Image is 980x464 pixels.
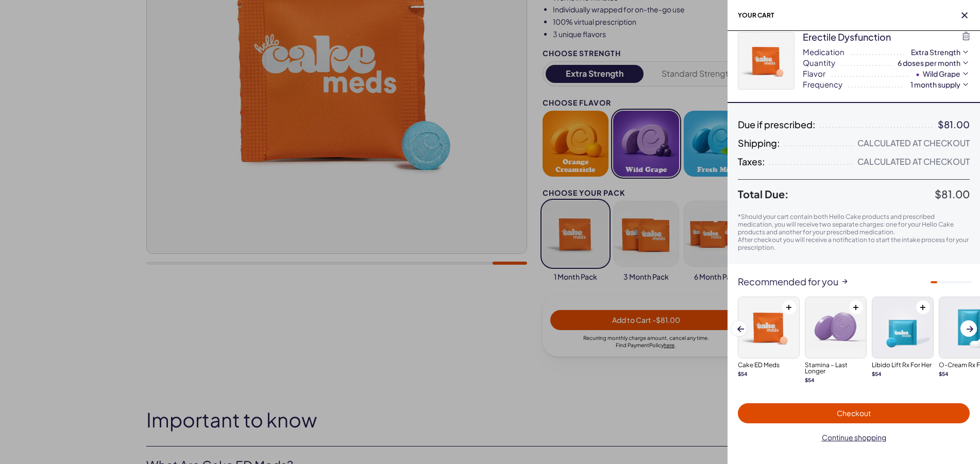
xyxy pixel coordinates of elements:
[738,188,935,200] span: Total Due:
[805,297,867,384] a: Stamina – Last LongerStamina – Last Longer$54
[935,187,970,200] span: $81.00
[738,297,799,358] img: Cake ED Meds
[738,213,970,236] p: *Should your cart contain both Hello Cake products and prescribed medication, you will receive tw...
[822,433,886,442] span: Continue shopping
[803,68,825,79] span: Flavor
[803,46,844,57] span: Medication
[738,157,765,167] span: Taxes:
[939,371,949,377] strong: $ 54
[857,157,970,167] div: Calculated at Checkout
[872,297,934,377] a: Libido Lift Rx For HerLibido Lift Rx For Her$54
[738,236,969,251] span: After checkout you will receive a notification to start the intake process for your prescription.
[738,32,794,89] img: iownh4V3nGbUiJ6P030JsbkObMcuQxHiuDxmy1iN.webp
[857,138,970,148] div: Calculated at Checkout
[738,297,800,377] a: Cake ED MedsCake ED Meds$54
[872,371,882,377] strong: $ 54
[728,277,980,287] div: Recommended for you
[738,138,780,148] span: Shipping:
[738,371,748,377] strong: $ 54
[738,119,816,130] span: Due if prescribed:
[738,403,970,423] button: Checkout
[805,377,815,383] strong: $ 54
[805,362,867,374] h3: Stamina – Last Longer
[803,30,891,43] div: Erectile Dysfunction
[738,362,800,368] h3: Cake ED Meds
[803,57,835,68] span: Quantity
[805,297,866,358] img: Stamina – Last Longer
[872,362,934,368] h3: Libido Lift Rx For Her
[738,427,970,448] button: Continue shopping
[803,79,842,90] span: Frequency
[938,119,970,130] div: $81.00
[872,297,933,358] img: Libido Lift Rx For Her
[837,408,871,418] span: Checkout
